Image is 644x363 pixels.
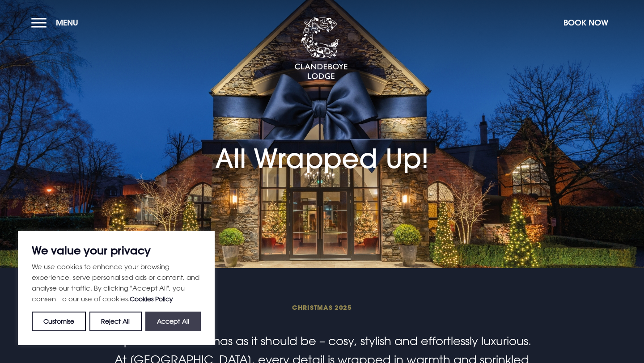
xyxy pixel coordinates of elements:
[18,231,215,345] div: We value your privacy
[109,303,535,312] span: Christmas 2025
[89,312,141,331] button: Reject All
[215,98,429,174] h1: All Wrapped Up!
[31,13,83,32] button: Menu
[32,312,86,331] button: Customise
[56,17,78,28] span: Menu
[32,245,201,256] p: We value your privacy
[130,295,173,303] a: Cookies Policy
[294,17,348,80] img: Clandeboye Lodge
[145,312,201,331] button: Accept All
[559,13,613,32] button: Book Now
[32,261,201,304] p: We use cookies to enhance your browsing experience, serve personalised ads or content, and analys...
